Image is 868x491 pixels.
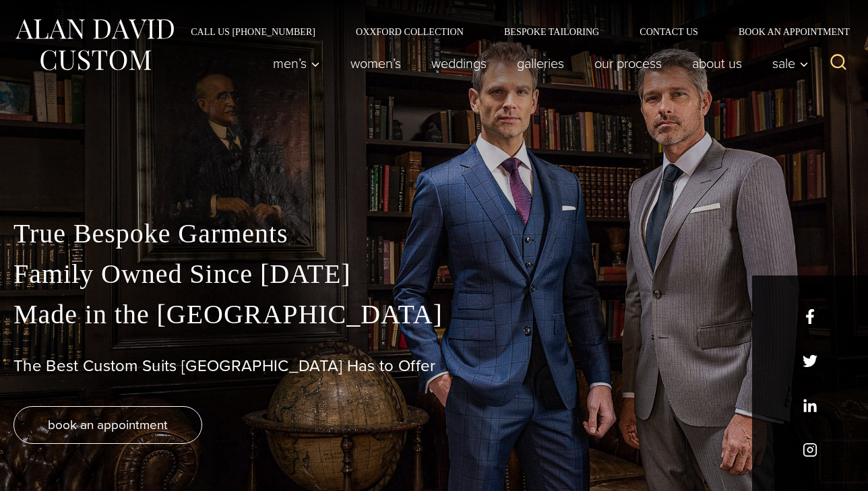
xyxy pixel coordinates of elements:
[502,50,580,77] a: Galleries
[13,214,855,335] p: True Bespoke Garments Family Owned Since [DATE] Made in the [GEOGRAPHIC_DATA]
[822,47,855,79] button: View Search Form
[416,50,502,77] a: weddings
[170,27,855,36] nav: Secondary Navigation
[718,27,855,36] a: Book an Appointment
[336,27,484,36] a: Oxxford Collection
[772,57,809,70] span: Sale
[13,356,855,376] h1: The Best Custom Suits [GEOGRAPHIC_DATA] Has to Offer
[677,50,757,77] a: About Us
[273,57,320,70] span: Men’s
[619,27,718,36] a: Contact Us
[13,15,175,75] img: Alan David Custom
[48,415,168,434] span: book an appointment
[484,27,619,36] a: Bespoke Tailoring
[13,406,202,444] a: book an appointment
[336,50,416,77] a: Women’s
[170,27,336,36] a: Call Us [PHONE_NUMBER]
[580,50,677,77] a: Our Process
[258,50,816,77] nav: Primary Navigation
